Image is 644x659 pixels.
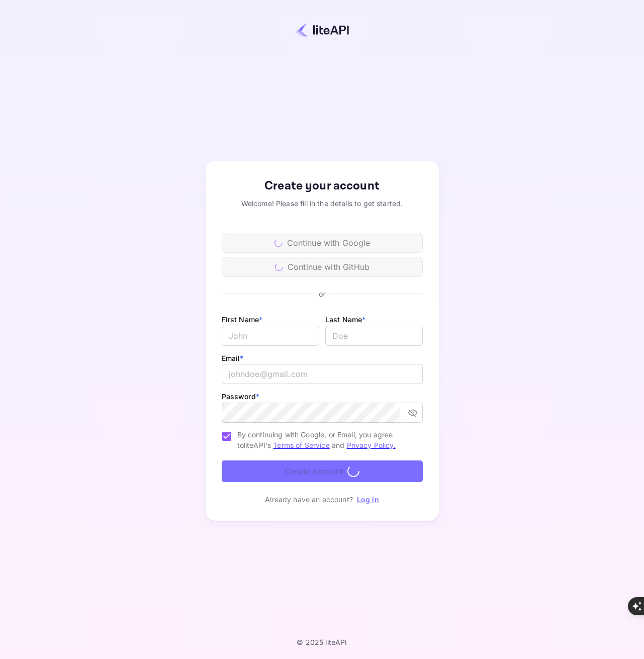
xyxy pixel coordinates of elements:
[347,441,396,449] a: Privacy Policy.
[222,315,263,324] label: First Name
[296,23,349,37] img: liteapi
[325,315,366,324] label: Last Name
[265,494,353,505] p: Already have an account?
[297,638,347,646] p: © 2025 liteAPI
[222,257,423,277] div: Continue with GitHub
[222,364,423,384] input: johndoe@gmail.com
[222,177,423,195] div: Create your account
[222,233,423,253] div: Continue with Google
[273,441,329,449] a: Terms of Service
[325,326,423,346] input: Doe
[357,495,379,504] a: Log in
[222,392,259,401] label: Password
[222,326,319,346] input: John
[237,429,415,450] span: By continuing with Google, or Email, you agree to liteAPI's and
[222,198,423,209] div: Welcome! Please fill in the details to get started.
[222,354,244,362] label: Email
[404,404,422,422] button: toggle password visibility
